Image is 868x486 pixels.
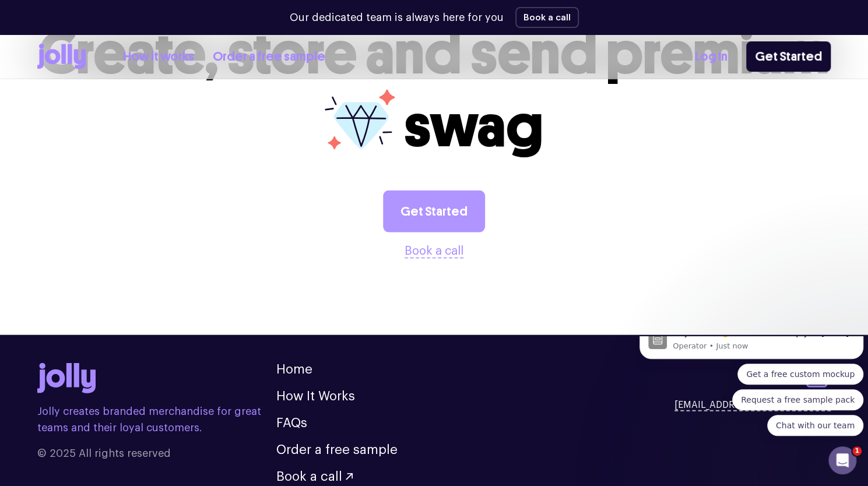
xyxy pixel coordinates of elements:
a: How it works [123,47,194,66]
span: swag [404,90,543,161]
button: Book a call [405,241,463,260]
p: Jolly creates branded merchandise for great teams and their loyal customers. [37,403,276,435]
p: Message from Operator, sent Just now [38,5,220,15]
a: Get Started [746,41,831,72]
button: Quick reply: Chat with our team [132,79,229,100]
button: Book a call [515,7,579,28]
button: Quick reply: Request a free sample pack [97,53,229,74]
a: Home [276,362,312,375]
iframe: Intercom notifications message [635,336,868,443]
a: Order a free sample [213,47,325,66]
span: 1 [852,446,862,456]
p: Our dedicated team is always here for you [290,10,504,26]
a: Get Started [383,190,485,232]
a: How It Works [276,389,355,402]
span: © 2025 All rights reserved [37,445,276,461]
button: Book a call [276,470,353,483]
iframe: Intercom live chat [828,446,856,474]
a: Order a free sample [276,443,398,456]
button: Quick reply: Get a free custom mockup [103,27,229,48]
a: Log In [695,47,728,66]
span: Book a call [276,470,342,483]
div: Quick reply options [5,27,229,100]
a: FAQs [276,416,307,429]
